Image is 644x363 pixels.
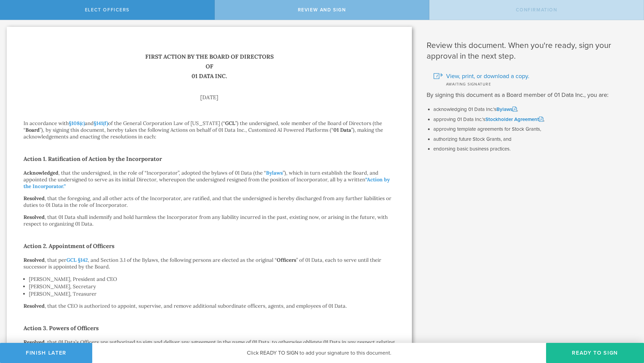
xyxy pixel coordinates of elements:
[247,350,391,356] span: Click READY TO SIGN to add your signature to this document.
[23,195,395,208] p: , that the foregoing, and all other acts of the Incorporator, are ratified, and that the undersig...
[23,176,390,189] a: “Action by the Incorporator.”
[23,323,395,334] h2: Action 3. Powers of Officers
[23,339,45,345] strong: Resolved
[433,80,634,87] div: Awaiting signature
[516,7,557,13] span: Confirmation
[446,72,529,80] span: View, print, or download a copy.
[23,170,58,176] strong: Acknowledged
[23,95,395,100] div: [DATE]
[427,90,634,100] p: By signing this document as a Board member of 01 Data Inc., you are:
[225,120,235,126] strong: GCL
[546,343,644,363] button: Ready to Sign
[23,339,395,359] p: , that 01 Data’s Officers are authorized to sign and deliver any agreement in the name of 01 Data...
[433,116,634,123] li: approving 01 Data Inc.’s ,
[433,106,634,113] li: acknowledging 01 Data Inc.’s ,
[69,120,85,126] a: §108(c)
[433,126,634,133] li: approving template agreements for Stock Grants,
[94,120,108,126] a: §141(f)
[29,290,395,298] li: [PERSON_NAME], Treasurer
[298,7,346,13] span: Review and Sign
[23,52,395,81] h1: First Action by the Board of Directors of 01 Data Inc.
[23,303,395,309] p: , that the CEO is authorized to appoint, supervise, and remove additional subordinate officers, a...
[427,40,634,62] h1: Review this document. When you're ready, sign your approval in the next step.
[23,154,395,164] h2: Action 1. Ratification of Action by the Incorporator
[333,127,351,133] strong: 01 Data
[433,136,634,143] li: authorizing future Stock Grants, and
[66,257,88,263] a: GCL §142
[23,170,395,190] p: , that the undersigned, in the role of “Incorporator”, adopted the bylaws of 01 Data (the “ ”), w...
[23,241,395,251] h2: Action 2. Appointment of Officers
[496,106,517,112] a: Bylaws
[485,116,543,122] a: Stockholder Agreement
[266,170,283,176] a: Bylaws
[23,257,45,263] strong: Resolved
[277,257,296,263] strong: Officers
[23,195,45,201] strong: Resolved
[23,214,45,220] strong: Resolved
[85,7,129,13] span: Elect Officers
[23,214,395,227] p: , that 01 Data shall indemnify and hold harmless the Incorporator from any liability incurred in ...
[23,303,45,309] strong: Resolved
[433,146,634,153] li: endorsing basic business practices.
[23,120,395,140] p: In accordance with and of the General Corporation Law of [US_STATE] (“ ”) the undersigned, sole m...
[29,283,395,290] li: [PERSON_NAME], Secretary
[23,257,395,270] p: , that per , and Section 3.1 of the Bylaws, the following persons are elected as the original “ ”...
[29,276,395,283] li: [PERSON_NAME], President and CEO
[25,127,40,133] strong: Board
